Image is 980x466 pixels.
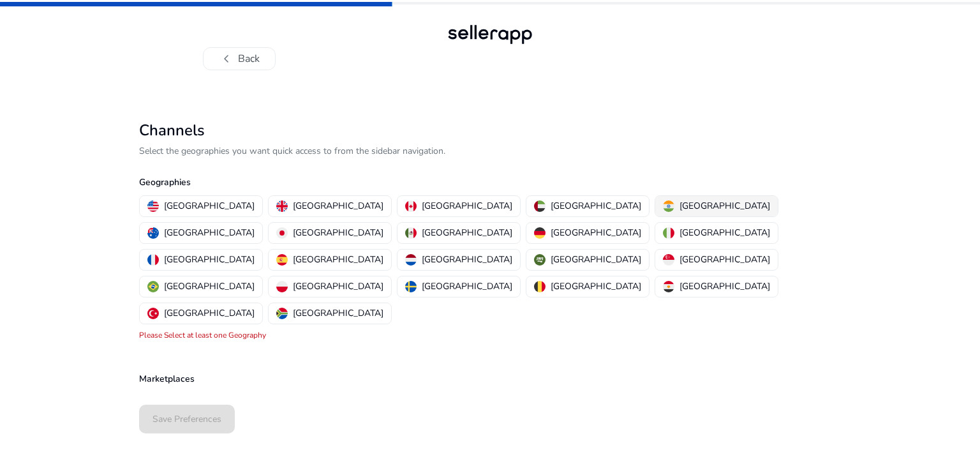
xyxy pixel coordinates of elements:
img: pl.svg [276,281,288,292]
p: Marketplaces [139,372,841,386]
p: Select the geographies you want quick access to from the sidebar navigation. [139,144,841,158]
p: [GEOGRAPHIC_DATA] [164,226,255,239]
img: it.svg [663,227,674,239]
img: us.svg [147,200,159,212]
p: [GEOGRAPHIC_DATA] [422,253,512,266]
p: Geographies [139,176,841,189]
p: [GEOGRAPHIC_DATA] [679,226,770,239]
p: [GEOGRAPHIC_DATA] [293,306,383,320]
p: [GEOGRAPHIC_DATA] [679,253,770,266]
mat-error: Please Select at least one Geography [139,330,266,340]
img: ca.svg [405,200,417,212]
button: chevron_leftBack [203,47,276,70]
p: [GEOGRAPHIC_DATA] [551,226,641,239]
p: [GEOGRAPHIC_DATA] [164,280,255,293]
p: [GEOGRAPHIC_DATA] [293,253,383,266]
p: [GEOGRAPHIC_DATA] [164,306,255,320]
p: [GEOGRAPHIC_DATA] [679,280,770,293]
p: [GEOGRAPHIC_DATA] [422,280,512,293]
img: uk.svg [276,200,288,212]
img: nl.svg [405,254,417,266]
p: [GEOGRAPHIC_DATA] [551,280,641,293]
img: de.svg [534,227,546,239]
img: es.svg [276,254,288,266]
img: br.svg [147,281,159,292]
p: [GEOGRAPHIC_DATA] [164,253,255,266]
img: sa.svg [534,254,546,266]
p: [GEOGRAPHIC_DATA] [422,226,512,239]
img: se.svg [405,281,417,292]
p: [GEOGRAPHIC_DATA] [551,199,641,213]
img: jp.svg [276,227,288,239]
img: sg.svg [663,254,674,266]
img: eg.svg [663,281,674,292]
p: [GEOGRAPHIC_DATA] [293,280,383,293]
p: [GEOGRAPHIC_DATA] [293,226,383,239]
img: au.svg [147,227,159,239]
img: ae.svg [534,200,546,212]
img: za.svg [276,308,288,319]
p: [GEOGRAPHIC_DATA] [164,199,255,213]
img: in.svg [663,200,674,212]
p: [GEOGRAPHIC_DATA] [422,199,512,213]
img: fr.svg [147,254,159,266]
p: [GEOGRAPHIC_DATA] [551,253,641,266]
p: [GEOGRAPHIC_DATA] [293,199,383,213]
img: mx.svg [405,227,417,239]
img: tr.svg [147,308,159,319]
p: [GEOGRAPHIC_DATA] [679,199,770,213]
img: be.svg [534,281,546,292]
h2: Channels [139,121,841,140]
span: chevron_left [219,51,234,66]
